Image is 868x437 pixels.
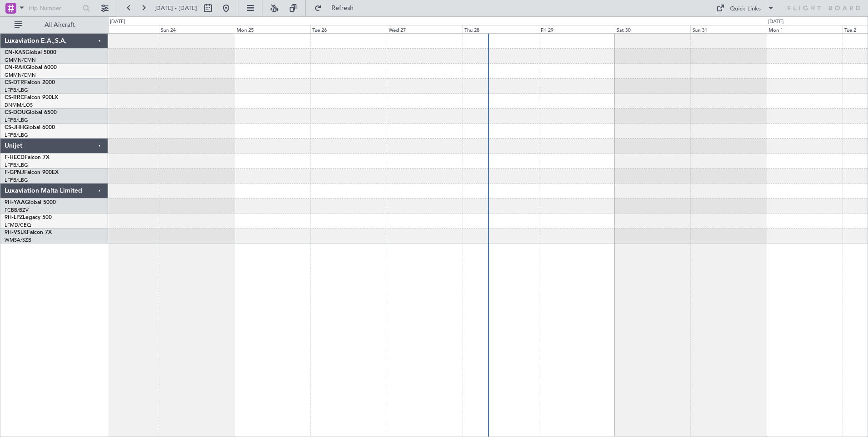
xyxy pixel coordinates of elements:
span: CS-DOU [5,110,26,115]
div: Mon 25 [235,25,311,33]
a: 9H-VSLKFalcon 7X [5,230,52,235]
button: Refresh [310,1,365,15]
div: Thu 28 [463,25,538,33]
span: F-GPNJ [5,170,24,175]
a: GMMN/CMN [5,57,36,64]
a: CS-RRCFalcon 900LX [5,95,58,100]
a: WMSA/SZB [5,237,31,243]
span: All Aircraft [24,22,96,28]
div: Sat 23 [83,25,158,33]
div: Wed 27 [387,25,463,33]
input: Trip Number [28,1,80,15]
a: 9H-YAAGlobal 5000 [5,200,56,205]
span: CS-DTR [5,80,24,85]
a: CS-DTRFalcon 2000 [5,80,55,85]
span: 9H-VSLK [5,230,27,235]
div: [DATE] [110,18,125,26]
div: Sun 24 [159,25,235,33]
span: Refresh [324,5,362,11]
button: All Aircraft [10,18,99,32]
a: DNMM/LOS [5,102,33,109]
button: Quick Links [712,1,779,15]
a: FCBB/BZV [5,207,29,214]
span: 9H-YAA [5,200,25,205]
div: Sun 31 [690,25,766,33]
span: CS-RRC [5,95,24,100]
div: Tue 26 [311,25,386,33]
a: LFPB/LBG [5,177,28,184]
span: CN-RAK [5,65,26,70]
a: LFPB/LBG [5,132,28,139]
div: Quick Links [730,5,761,14]
div: Fri 29 [539,25,615,33]
a: LFPB/LBG [5,162,28,169]
a: F-GPNJFalcon 900EX [5,170,59,175]
span: CN-KAS [5,50,25,55]
span: 9H-LPZ [5,215,23,220]
a: 9H-LPZLegacy 500 [5,215,52,220]
a: CN-RAKGlobal 6000 [5,65,57,70]
div: Sat 30 [615,25,690,33]
div: Mon 1 [767,25,843,33]
span: [DATE] - [DATE] [154,4,197,12]
a: CS-DOUGlobal 6500 [5,110,57,115]
a: F-HECDFalcon 7X [5,155,49,160]
span: CS-JHH [5,125,24,130]
div: [DATE] [768,18,784,26]
a: LFMD/CEQ [5,222,31,228]
a: CS-JHHGlobal 6000 [5,125,55,130]
a: CN-KASGlobal 5000 [5,50,56,55]
a: LFPB/LBG [5,117,28,124]
a: GMMN/CMN [5,72,36,79]
span: F-HECD [5,155,25,160]
a: LFPB/LBG [5,87,28,94]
